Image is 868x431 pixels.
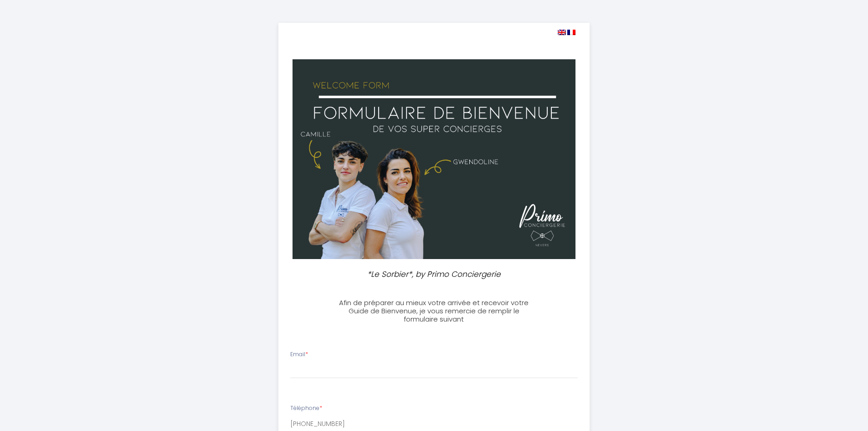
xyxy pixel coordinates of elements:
img: fr.png [567,30,575,35]
label: Email [290,350,308,359]
label: Téléphone [290,404,322,413]
h3: Afin de préparer au mieux votre arrivée et recevoir votre Guide de Bienvenue, je vous remercie de... [333,299,535,323]
img: en.png [558,30,566,35]
p: *Le Sorbier*, by Primo Conciergerie [337,268,532,280]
